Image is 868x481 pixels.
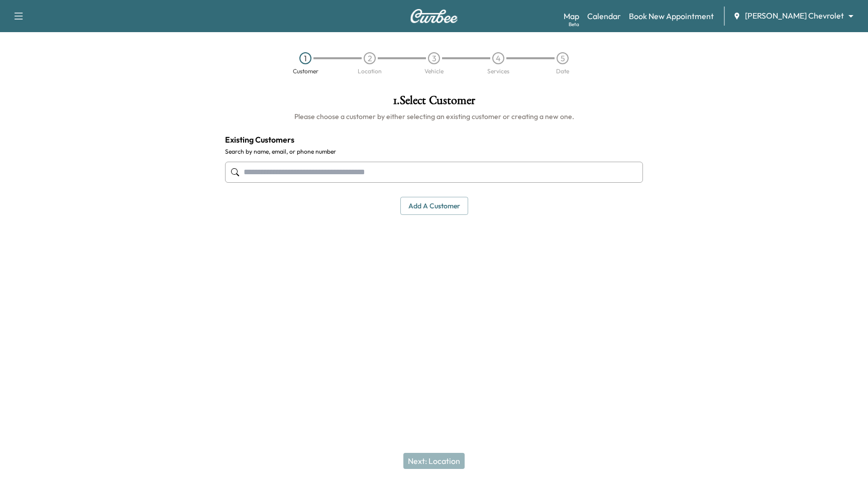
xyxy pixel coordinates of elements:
button: Add a customer [400,197,468,215]
div: Vehicle [424,68,444,74]
div: 4 [492,52,504,64]
div: Location [358,68,382,74]
div: Beta [569,21,579,28]
div: 1 [299,52,311,64]
div: 2 [364,52,376,64]
div: 3 [428,52,440,64]
label: Search by name, email, or phone number [225,148,643,156]
div: Services [487,68,509,74]
div: Date [556,68,569,74]
a: Book New Appointment [629,10,714,22]
h6: Please choose a customer by either selecting an existing customer or creating a new one. [225,111,643,122]
div: 5 [557,52,569,64]
span: [PERSON_NAME] Chevrolet [745,10,844,22]
h1: 1 . Select Customer [225,94,643,111]
img: Curbee Logo [410,9,458,23]
div: Customer [293,68,318,74]
h4: Existing Customers [225,134,643,146]
a: Calendar [587,10,621,22]
a: MapBeta [564,10,579,22]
